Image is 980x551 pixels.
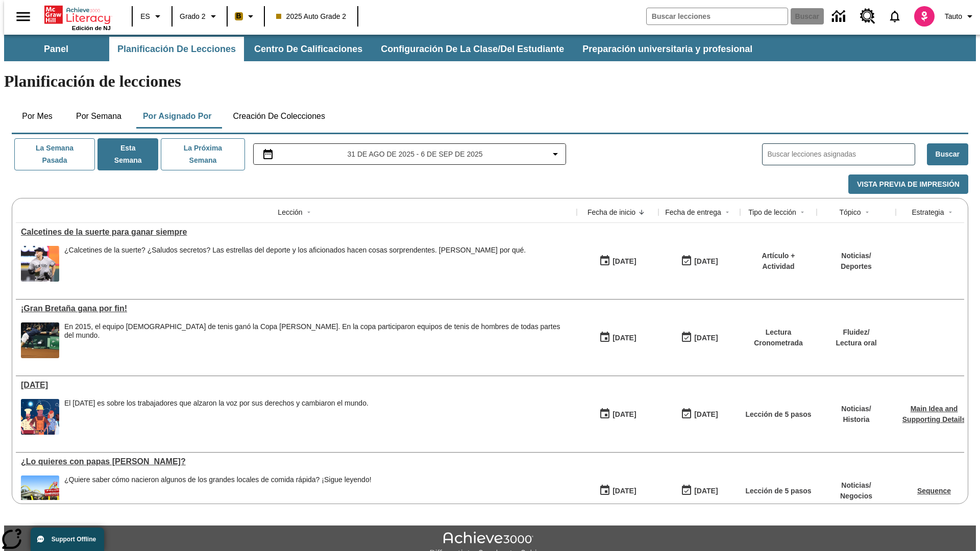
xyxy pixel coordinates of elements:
[745,251,812,272] p: Artículo + Actividad
[176,7,224,26] button: Grado: Grado 2, Elige un grado
[44,4,111,31] div: Portada
[745,327,812,348] p: Lectura Cronometrada
[694,332,718,344] div: [DATE]
[596,405,640,424] button: 09/01/25: Primer día en que estuvo disponible la lección
[927,143,968,165] button: Buscar
[64,475,372,511] div: ¿Quiere saber cómo nacieron algunos de los grandes locales de comida rápida? ¡Sigue leyendo!
[596,481,640,500] button: 07/26/25: Primer día en que estuvo disponible la lección
[64,322,572,340] div: En 2015, el equipo [DEMOGRAPHIC_DATA] de tenis ganó la Copa [PERSON_NAME]. En la copa participaro...
[768,147,915,162] input: Buscar lecciones asignadas
[21,381,572,390] div: Día del Trabajo
[72,25,111,31] span: Edición de NJ
[912,207,944,217] div: Estrategia
[854,3,881,30] a: Centro de recursos, Se abrirá en una pestaña nueva.
[14,138,95,170] button: La semana pasada
[677,252,721,271] button: 09/01/25: Último día en que podrá accederse la lección
[97,138,158,170] button: Esta semana
[841,261,872,272] p: Deportes
[745,486,811,496] p: Lección de 5 pasos
[21,304,572,313] div: ¡Gran Bretaña gana por fin!
[4,35,976,61] div: Subbarra de navegación
[694,255,718,268] div: [DATE]
[64,475,372,484] div: ¿Quiere saber cómo nacieron algunos de los grandes locales de comida rápida? ¡Sigue leyendo!
[21,228,572,237] div: Calcetines de la suerte para ganar siempre
[21,228,572,237] a: Calcetines de la suerte para ganar siempre, Lecciones
[31,528,104,551] button: Support Offline
[944,206,957,218] button: Sort
[21,399,59,435] img: una pancarta con fondo azul muestra la ilustración de una fila de diferentes hombres y mujeres co...
[841,414,871,425] p: Historia
[612,255,636,268] div: [DATE]
[64,399,369,435] div: El Día del Trabajo es sobre los trabajadores que alzaron la voz por sus derechos y cambiaron el m...
[347,149,482,160] span: 31 de ago de 2025 - 6 de sep de 2025
[745,409,811,420] p: Lección de 5 pasos
[917,487,951,495] a: Sequence
[841,251,872,261] p: Noticias /
[861,206,873,218] button: Sort
[677,405,721,424] button: 09/07/25: Último día en que podrá accederse la lección
[612,408,636,421] div: [DATE]
[140,11,150,22] span: ES
[914,6,935,27] img: avatar image
[721,206,733,218] button: Sort
[5,37,107,61] button: Panel
[8,2,38,32] button: Abrir el menú lateral
[665,207,721,217] div: Fecha de entrega
[136,7,168,26] button: Lenguaje: ES, Selecciona un idioma
[276,11,347,22] span: 2025 Auto Grade 2
[21,475,59,511] img: Uno de los primeros locales de McDonald's, con el icónico letrero rojo y los arcos amarillos.
[44,5,111,25] a: Portada
[135,104,220,129] button: Por asignado por
[231,7,261,26] button: Boost El color de la clase es anaranjado claro. Cambiar el color de la clase.
[587,207,635,217] div: Fecha de inicio
[826,3,854,31] a: Centro de información
[612,485,636,497] div: [DATE]
[64,322,572,358] div: En 2015, el equipo británico de tenis ganó la Copa Davis. En la copa participaron equipos de teni...
[902,405,966,423] a: Main Idea and Supporting Details
[941,7,980,26] button: Perfil/Configuración
[596,328,640,347] button: 09/01/25: Primer día en que estuvo disponible la lección
[647,8,788,24] input: Buscar campo
[677,481,721,500] button: 07/03/26: Último día en que podrá accederse la lección
[21,381,572,390] a: Día del Trabajo, Lecciones
[258,148,562,160] button: Seleccione el intervalo de fechas opción del menú
[596,252,640,271] button: 09/01/25: Primer día en que estuvo disponible la lección
[574,37,761,61] button: Preparación universitaria y profesional
[839,207,861,217] div: Tópico
[841,404,871,414] p: Noticias /
[21,457,572,466] div: ¿Lo quieres con papas fritas?
[161,138,244,170] button: La próxima semana
[52,536,96,543] span: Support Offline
[836,327,876,338] p: Fluidez /
[21,304,572,313] a: ¡Gran Bretaña gana por fin!, Lecciones
[908,3,941,30] button: Escoja un nuevo avatar
[109,37,244,61] button: Planificación de lecciones
[180,11,206,22] span: Grado 2
[945,11,962,22] span: Tauto
[303,206,315,218] button: Sort
[840,491,872,502] p: Negocios
[677,328,721,347] button: 09/07/25: Último día en que podrá accederse la lección
[21,246,59,282] img: un jugador de béisbol hace una pompa de chicle mientras corre.
[246,37,371,61] button: Centro de calificaciones
[748,207,796,217] div: Tipo de lección
[549,148,561,160] svg: Collapse Date Range Filter
[236,10,241,22] span: B
[64,399,369,408] div: El [DATE] es sobre los trabajadores que alzaron la voz por sus derechos y cambiaron el mundo.
[68,104,130,129] button: Por semana
[612,332,636,344] div: [DATE]
[694,485,718,497] div: [DATE]
[881,3,908,30] a: Notificaciones
[21,457,572,466] a: ¿Lo quieres con papas fritas?, Lecciones
[635,206,648,218] button: Sort
[12,104,63,129] button: Por mes
[64,246,526,255] div: ¿Calcetines de la suerte? ¿Saludos secretos? Las estrellas del deporte y los aficionados hacen co...
[64,246,526,282] span: ¿Calcetines de la suerte? ¿Saludos secretos? Las estrellas del deporte y los aficionados hacen co...
[796,206,808,218] button: Sort
[21,322,59,358] img: Tenista británico Andy Murray extendiendo todo su cuerpo para alcanzar una pelota durante un part...
[4,72,976,91] h1: Planificación de lecciones
[225,104,333,129] button: Creación de colecciones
